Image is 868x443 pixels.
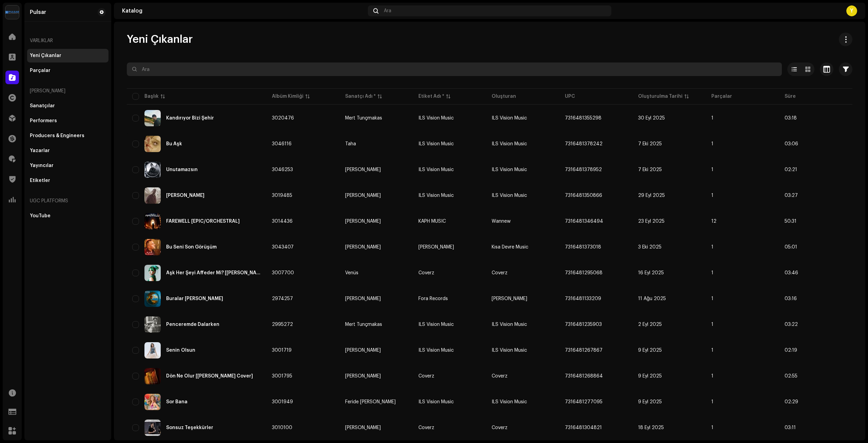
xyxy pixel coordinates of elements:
div: UGC Platforms [27,193,108,209]
div: [PERSON_NAME] [345,245,381,250]
div: Sanatçı Adı * [345,93,376,100]
img: 03c2fa7c-75d8-4934-ab24-cd20ccd69a15 [144,342,161,358]
span: 3014436 [272,219,293,224]
img: 57e367ee-b1ba-4758-8027-accddd17b30f [144,316,161,333]
span: 3046253 [272,167,293,172]
span: 12 [711,219,716,224]
img: af7208d9-5ddc-4ca0-be63-12b33fc44519 [144,239,161,255]
span: ILS Vision Music [492,322,527,327]
span: 7316481350866 [565,193,602,198]
span: 18 Eyl 2025 [638,425,664,430]
span: Ara [384,8,391,14]
span: 1 [711,142,713,146]
div: Kandırıyor Bizi Şehir [166,116,214,121]
img: d59b4419-acde-417b-bedb-dc3cab8be0a8 [144,162,161,178]
img: a46828ee-1314-4406-99c2-28bd366fa7e6 [144,187,161,204]
span: Oğuz Kaya [345,219,408,224]
div: Penceremde Dalarken [166,322,219,327]
span: 7316481346494 [565,219,603,224]
div: Parçalar [30,68,51,73]
div: [PERSON_NAME] [27,83,108,99]
div: Mert Tunçmakas [345,116,382,121]
span: 7316481235903 [565,322,602,327]
span: 23 Eyl 2025 [638,219,665,224]
span: Coverz [418,271,434,275]
span: KAPH MUSIC [418,219,446,224]
div: [PERSON_NAME] [345,219,381,224]
span: 7 Eki 2025 [638,142,662,146]
span: 1 [711,425,713,430]
span: Furkan Halıcı [345,193,408,198]
span: 1 [711,400,713,404]
span: 7 Eki 2025 [638,167,662,172]
span: 11 Ağu 2025 [638,296,666,301]
span: 1 [711,296,713,301]
span: 3001795 [272,374,292,379]
span: 7316481268864 [565,374,603,379]
div: [PERSON_NAME] [345,193,381,198]
span: 03:27 [785,193,798,198]
span: ILS Vision Music [492,142,527,146]
span: ILS Vision Music [492,167,527,172]
span: 05:01 [785,245,797,250]
div: Yayıncılar [30,163,54,168]
div: Varlıklar [27,33,108,49]
span: 7316481378952 [565,167,602,172]
span: Ceren Sagu [345,167,408,172]
span: 7316481133209 [565,296,601,301]
div: Deli Huy [166,193,204,198]
span: Metin Göç [345,296,408,301]
div: Buralar Issız [166,296,223,301]
div: Oluşturulma Tarihi [638,93,683,100]
re-a-nav-header: Katkı Sağlayanlar [27,83,108,99]
span: ILS Vision Music [418,193,454,198]
span: 7316481304821 [565,425,602,430]
span: 1 [711,374,713,379]
img: eea2530c-61af-4813-afac-93042580f766 [144,291,161,307]
span: 7316481295068 [565,271,603,275]
div: Aşk Her Şeyi Affeder Mi? [Özlem Tekin Cover] [166,271,261,275]
img: 100f2671-afdd-47c2-a7e8-123d3e77435b [144,136,161,152]
div: Mert Tunçmakas [345,322,382,327]
span: 3010100 [272,425,292,430]
span: 3043407 [272,245,294,250]
span: Coverz [492,271,508,275]
re-m-nav-item: Parçalar [27,64,108,77]
span: 02:55 [785,374,797,379]
span: 30 Eyl 2025 [638,116,665,121]
span: 2995272 [272,322,293,327]
span: ILS Vision Music [418,400,454,404]
span: 1 [711,322,713,327]
div: Performers [30,118,57,124]
span: 03:16 [785,296,797,301]
span: 2 Eyl 2025 [638,322,662,327]
span: Metin Göç [492,296,527,301]
span: 1 [711,116,713,121]
span: 3001949 [272,400,293,404]
span: Taha [345,142,408,146]
span: 9 Eyl 2025 [638,400,662,404]
span: 1 [711,348,713,353]
span: ILS Vision Music [492,400,527,404]
span: ILS Vision Music [492,193,527,198]
div: Sor Bana [166,400,188,404]
img: 3df52c7d-c200-4761-a04a-6f5fe9b4d37e [144,213,161,229]
span: 50:31 [785,219,796,224]
div: Pulsar [30,10,46,15]
re-m-nav-item: Performers [27,114,108,128]
span: 3019485 [272,193,292,198]
re-m-nav-item: Etiketler [27,174,108,187]
img: 3b1a7ca7-7da7-4604-ace4-0e2a121ac310 [144,265,161,281]
span: 02:29 [785,400,798,404]
span: 2974257 [272,296,293,301]
span: ILS Vision Music [418,348,454,353]
span: Coverz [492,425,508,430]
span: 1 [711,271,713,275]
span: Mert Tunçmakas [345,116,408,121]
div: [PERSON_NAME] [345,296,381,301]
div: Unutamazsın [166,167,198,172]
div: Venüs [345,271,358,275]
span: 3007700 [272,271,294,275]
img: 93d666ea-24d4-4f03-aa1a-899c9ed8cd11 [144,394,161,410]
span: 03:11 [785,425,796,430]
